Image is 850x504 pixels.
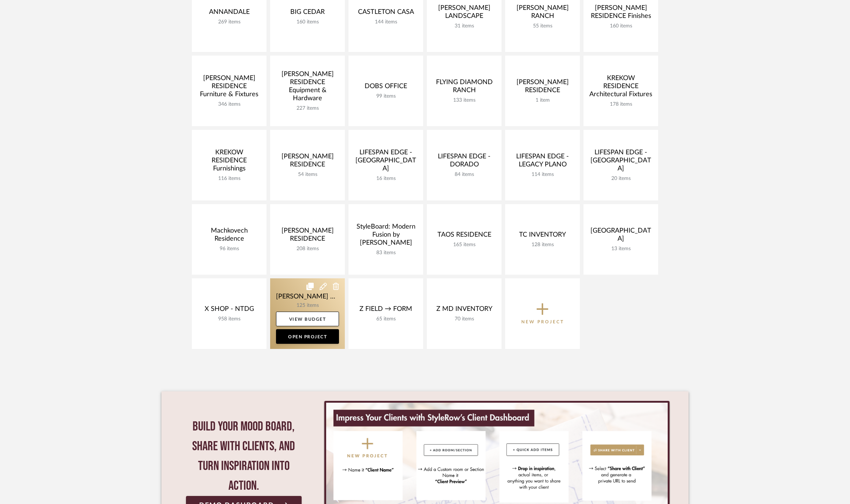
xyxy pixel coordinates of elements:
[433,97,496,104] div: 133 items
[511,153,574,172] div: LIFESPAN EDGE - LEGACY PLANO
[433,316,496,322] div: 70 items
[354,93,417,99] div: 99 items
[511,231,574,242] div: TC INVENTORY
[433,305,496,316] div: Z MD INVENTORY
[511,23,574,29] div: 55 items
[354,316,417,322] div: 65 items
[521,318,564,326] p: New Project
[198,316,261,322] div: 958 items
[354,8,417,19] div: CASTLETON CASA
[511,97,574,104] div: 1 item
[433,242,496,248] div: 165 items
[276,312,339,326] a: View Budget
[589,74,652,101] div: KREKOW RESIDENCE Architectural Fixtures
[433,4,496,23] div: [PERSON_NAME] LANDSCAPE
[433,231,496,242] div: TAOS RESIDENCE
[589,227,652,246] div: [GEOGRAPHIC_DATA]
[198,101,261,108] div: 346 items
[589,246,652,252] div: 13 items
[198,74,261,101] div: [PERSON_NAME] RESIDENCE Furniture & Fixtures
[198,305,261,316] div: X SHOP - NTDG
[354,82,417,93] div: DOBS OFFICE
[354,305,417,316] div: Z FIELD → FORM
[186,417,302,496] div: Build your mood board, share with clients, and turn inspiration into action.
[589,148,652,176] div: LIFESPAN EDGE - [GEOGRAPHIC_DATA]
[276,172,339,178] div: 54 items
[433,153,496,172] div: LIFESPAN EDGE - DORADO
[354,223,417,250] div: StyleBoard: Modern Fusion by [PERSON_NAME]
[589,23,652,29] div: 160 items
[433,78,496,97] div: FLYING DIAMOND RANCH
[198,176,261,182] div: 116 items
[198,19,261,25] div: 269 items
[276,329,339,344] a: Open Project
[276,105,339,112] div: 227 items
[198,246,261,252] div: 96 items
[276,70,339,105] div: [PERSON_NAME] RESIDENCE Equipment & Hardware
[276,153,339,172] div: [PERSON_NAME] RESIDENCE
[198,227,261,246] div: Machkovech Residence
[198,148,261,176] div: KREKOW RESIDENCE Furnishings
[276,8,339,19] div: BIG CEDAR
[589,4,652,23] div: [PERSON_NAME] RESIDENCE Finishes
[433,172,496,178] div: 84 items
[511,4,574,23] div: [PERSON_NAME] RANCH
[354,148,417,176] div: LIFESPAN EDGE - [GEOGRAPHIC_DATA]
[511,242,574,248] div: 128 items
[589,101,652,108] div: 178 items
[511,172,574,178] div: 114 items
[198,8,261,19] div: ANNANDALE
[589,176,652,182] div: 20 items
[354,250,417,256] div: 83 items
[354,19,417,25] div: 144 items
[511,78,574,97] div: [PERSON_NAME] RESIDENCE
[433,23,496,29] div: 31 items
[354,176,417,182] div: 16 items
[276,246,339,252] div: 208 items
[276,19,339,25] div: 160 items
[505,278,580,349] button: New Project
[276,227,339,246] div: [PERSON_NAME] RESIDENCE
